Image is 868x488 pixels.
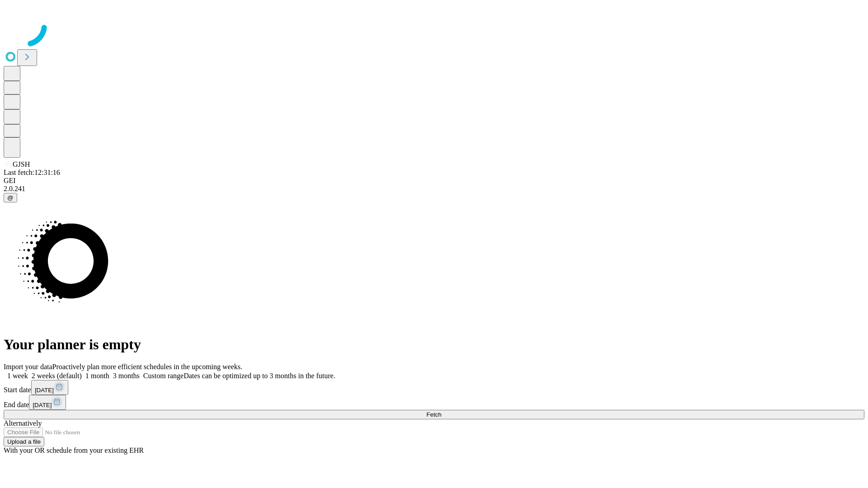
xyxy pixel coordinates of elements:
[31,380,68,395] button: [DATE]
[184,372,335,380] span: Dates can be optimized up to 3 months in the future.
[4,446,144,454] span: With your OR schedule from your existing EHR
[32,372,82,380] span: 2 weeks (default)
[4,395,864,410] div: End date
[4,363,52,371] span: Import your data
[7,372,28,380] span: 1 week
[85,372,109,380] span: 1 month
[4,193,17,202] button: @
[52,363,242,371] span: Proactively plan more efficient schedules in the upcoming weeks.
[7,194,14,201] span: @
[35,387,54,394] span: [DATE]
[113,372,140,380] span: 3 months
[4,169,60,176] span: Last fetch: 12:31:16
[4,336,864,353] h1: Your planner is empty
[33,402,52,408] span: [DATE]
[143,372,184,380] span: Custom range
[4,419,42,427] span: Alternatively
[4,185,864,193] div: 2.0.241
[4,437,44,446] button: Upload a file
[4,380,864,395] div: Start date
[29,395,66,410] button: [DATE]
[13,160,30,168] span: GJSH
[4,177,864,185] div: GEI
[4,410,864,419] button: Fetch
[426,411,441,418] span: Fetch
